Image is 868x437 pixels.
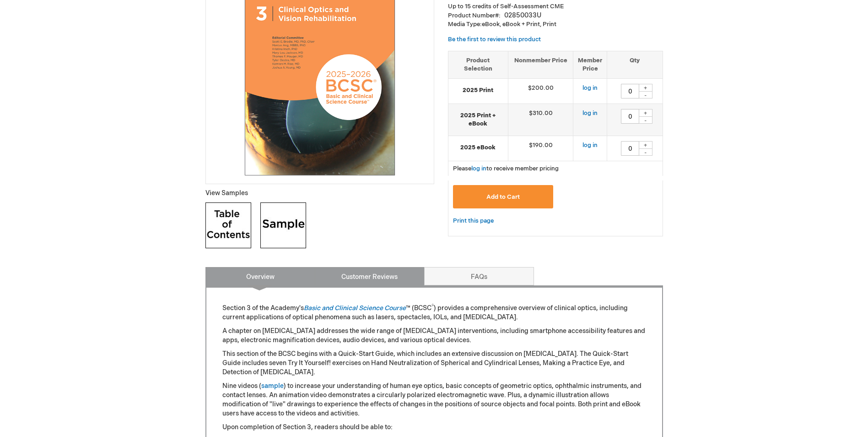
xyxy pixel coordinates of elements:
td: $310.00 [508,104,573,136]
img: Click to view [260,202,306,248]
sup: ® [431,304,434,309]
p: Upon completion of Section 3, readers should be able to: [222,423,646,432]
strong: 2025 Print [453,86,503,95]
th: Qty [607,51,663,78]
th: Product Selection [448,51,508,78]
a: Print this page [453,215,494,227]
span: Add to Cart [486,193,520,201]
span: Please to receive member pricing [453,165,559,172]
strong: Media Type: [448,21,482,28]
div: - [639,116,652,124]
a: log in [471,165,486,172]
a: log in [582,84,598,92]
a: FAQs [424,267,534,285]
th: Nonmember Price [508,51,573,78]
a: sample [261,382,284,390]
p: Section 3 of the Academy's ™ (BCSC ) provides a comprehensive overview of clinical optics, includ... [222,304,646,322]
strong: Product Number [448,12,501,19]
a: Overview [205,267,315,285]
a: log in [582,109,598,117]
div: 02850033U [504,11,541,20]
strong: 2025 Print + eBook [453,111,503,128]
input: Qty [621,109,639,124]
th: Member Price [573,51,607,78]
p: Nine videos ( ) to increase your understanding of human eye optics, basic concepts of geometric o... [222,382,646,418]
div: - [639,91,652,98]
a: Customer Reviews [315,267,425,285]
strong: 2025 eBook [453,143,503,152]
p: eBook, eBook + Print, Print [448,20,663,29]
td: $190.00 [508,136,573,161]
div: + [639,141,652,149]
p: View Samples [205,189,434,198]
a: Basic and Clinical Science Course [304,304,406,312]
input: Qty [621,141,639,156]
div: - [639,148,652,156]
button: Add to Cart [453,185,554,208]
a: log in [582,142,598,149]
a: Be the first to review this product [448,36,541,43]
p: A chapter on [MEDICAL_DATA] addresses the wide range of [MEDICAL_DATA] interventions, including s... [222,327,646,345]
td: $200.00 [508,78,573,104]
div: + [639,109,652,117]
p: This section of the BCSC begins with a Quick-Start Guide, which includes an extensive discussion ... [222,350,646,377]
div: + [639,84,652,92]
img: Click to view [205,202,251,248]
input: Qty [621,84,639,98]
li: Up to 15 credits of Self-Assessment CME [448,2,663,11]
